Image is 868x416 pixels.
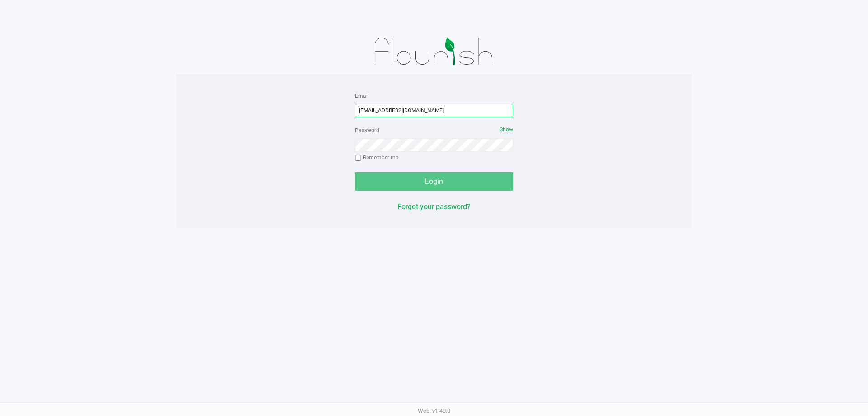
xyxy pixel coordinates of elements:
span: Show [500,126,513,133]
input: Remember me [355,155,361,161]
button: Forgot your password? [397,201,471,212]
label: Password [355,126,379,134]
label: Email [355,92,369,100]
label: Remember me [355,153,398,162]
span: Web: v1.40.0 [418,407,450,414]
